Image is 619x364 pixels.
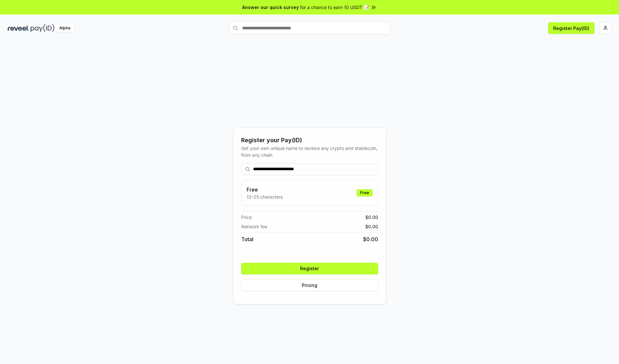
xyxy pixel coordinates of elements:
[241,214,252,221] span: Price
[247,186,283,193] h3: Free
[365,214,378,221] span: $ 0.00
[242,4,299,11] span: Answer our quick survey
[363,235,378,243] span: $ 0.00
[300,4,369,11] span: for a chance to earn 10 USDT 📝
[8,24,29,32] img: reveel_dark
[241,145,378,158] div: Get your own unique name to receive any crypto and stablecoin, from any chain
[241,136,378,145] div: Register your Pay(ID)
[241,235,253,243] span: Total
[241,263,378,274] button: Register
[241,223,267,230] span: Network fee
[548,22,594,34] button: Register Pay(ID)
[357,189,373,196] div: Free
[365,223,378,230] span: $ 0.00
[31,24,54,32] img: pay_id
[247,193,283,200] p: 13-25 characters
[56,24,74,32] div: Alpha
[241,280,378,291] button: Pricing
